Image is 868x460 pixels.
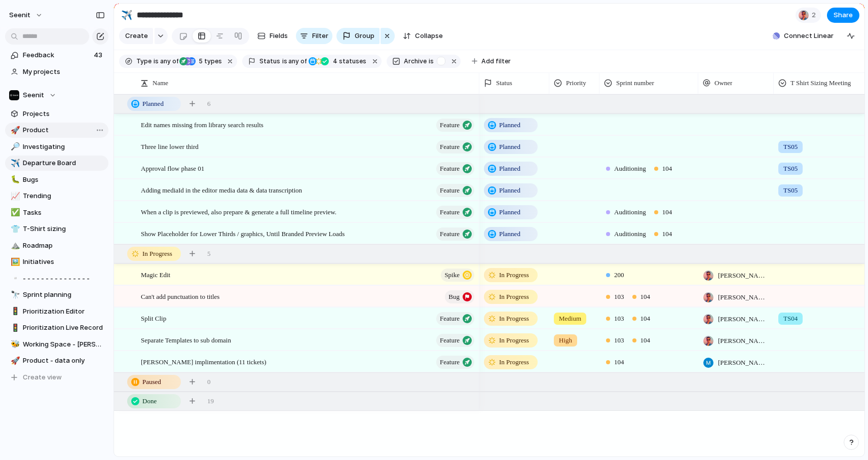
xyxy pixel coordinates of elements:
[23,356,105,366] span: Product - data only
[499,164,520,174] span: Planned
[662,164,672,174] span: 104
[566,78,586,88] span: Priority
[119,7,135,23] button: ✈️
[614,357,624,367] span: 104
[5,188,108,204] a: 📈Trending
[429,57,434,66] span: is
[5,172,108,187] a: 🐛Bugs
[640,335,651,346] span: 104
[11,190,18,202] div: 📈
[441,269,474,282] button: Spike
[5,139,108,155] a: 🔎Investigating
[141,162,204,174] span: Approval flow phase 01
[355,31,374,41] span: Group
[11,273,18,284] div: ▫️
[141,334,231,346] span: Separate Templates to sub domain
[9,208,19,218] button: ✅
[790,78,851,88] span: T Shirt Sizing Meeting
[399,28,447,44] button: Collapse
[499,120,520,130] span: Planned
[9,10,30,20] span: Seenit
[23,142,105,152] span: Investigating
[179,56,224,67] button: 5 types
[207,249,211,259] span: 5
[141,184,302,196] span: Adding mediaId in the editor media data & data transcription
[404,57,427,66] span: Archive
[9,158,19,168] button: ✈️
[141,140,199,152] span: Three line lower third
[5,48,108,63] a: Feedback43
[427,56,436,67] button: is
[5,123,108,138] a: 🚀Product
[445,290,474,303] button: Bug
[23,191,105,201] span: Trending
[142,396,157,406] span: Done
[499,357,529,367] span: In Progress
[481,57,511,66] span: Add filter
[614,164,646,174] span: Auditioning
[448,290,460,304] span: Bug
[142,377,161,387] span: Paused
[253,28,292,44] button: Fields
[23,306,105,317] span: Prioritization Editor
[259,57,280,66] span: Status
[141,119,263,130] span: Edit names missing from library search results
[640,314,651,324] span: 104
[415,31,443,41] span: Collapse
[436,356,474,369] button: Feature
[499,142,520,152] span: Planned
[499,229,520,239] span: Planned
[207,396,214,406] span: 19
[436,334,474,347] button: Feature
[336,28,380,44] button: Group
[436,184,474,197] button: Feature
[312,31,328,41] span: Filter
[23,224,105,234] span: T-Shirt sizing
[207,99,211,109] span: 6
[436,227,474,241] button: Feature
[827,8,859,23] button: Share
[559,314,581,324] span: Medium
[11,256,18,268] div: 🖼️
[640,292,651,302] span: 104
[5,353,108,368] a: 🚀Product - data only
[23,50,91,60] span: Feedback
[5,156,108,171] a: ✈️Departure Board
[94,50,104,60] span: 43
[11,125,18,136] div: 🚀
[436,206,474,219] button: Feature
[9,142,19,152] button: 🔎
[5,7,48,23] button: Seenit
[296,28,332,44] button: Filter
[5,287,108,302] a: 🔭Sprint planning
[9,306,19,317] button: 🚦
[5,320,108,335] a: 🚦Prioritization Live Record
[718,336,769,346] span: [PERSON_NAME]
[499,335,529,346] span: In Progress
[5,64,108,80] a: My projects
[23,109,105,119] span: Projects
[440,205,460,219] span: Feature
[330,57,366,66] span: statuses
[5,205,108,220] a: ✅Tasks
[783,314,798,324] span: TS04
[11,141,18,152] div: 🔎
[121,8,132,22] div: ✈️
[141,269,170,280] span: Magic Edit
[614,270,624,280] span: 200
[444,268,460,282] span: Spike
[153,78,168,88] span: Name
[783,142,798,152] span: TS05
[196,57,204,65] span: 5
[783,164,798,174] span: TS05
[23,257,105,267] span: Initiatives
[154,57,159,66] span: is
[9,224,19,234] button: 👕
[440,162,460,176] span: Feature
[11,322,18,334] div: 🚦
[196,57,222,66] span: types
[152,56,180,67] button: isany of
[141,206,336,217] span: When a clip is previewed, also prepare & generate a full timeline preview.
